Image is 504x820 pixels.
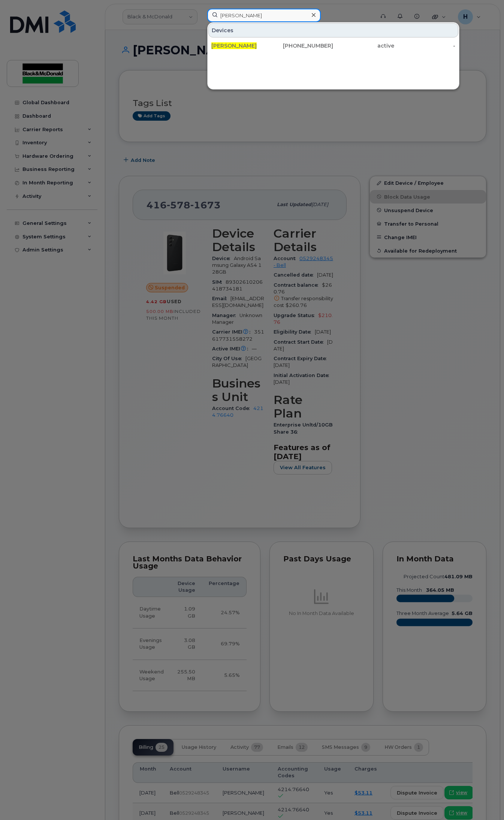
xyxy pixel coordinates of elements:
[211,42,257,49] span: [PERSON_NAME]
[208,23,458,37] div: Devices
[394,42,455,49] div: -
[208,39,458,52] a: [PERSON_NAME][PHONE_NUMBER]active-
[272,42,334,49] div: [PHONE_NUMBER]
[333,42,394,49] div: active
